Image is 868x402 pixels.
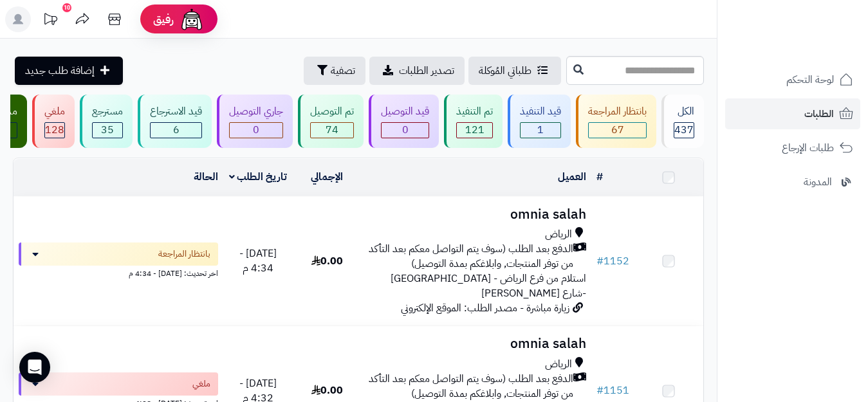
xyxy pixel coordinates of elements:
a: الحالة [194,169,218,185]
div: مسترجع [92,104,123,119]
a: الإجمالي [311,169,343,185]
span: طلبات الإرجاع [782,139,834,157]
a: طلبات الإرجاع [725,132,860,163]
a: ملغي 128 [30,95,77,148]
span: 1 [537,122,544,138]
span: طلباتي المُوكلة [479,63,531,78]
span: [DATE] - 4:34 م [239,246,277,276]
span: 0.00 [311,253,343,269]
span: الدفع بعد الطلب (سوف يتم التواصل معكم بعد التأكد من توفر المنتجات, وابلاغكم بمدة التوصيل) [367,372,573,401]
span: 128 [45,122,64,138]
span: زيارة مباشرة - مصدر الطلب: الموقع الإلكتروني [401,300,569,316]
span: 0.00 [311,383,343,398]
div: 67 [589,123,646,138]
span: المدونة [804,173,832,191]
a: قيد التوصيل 0 [366,95,441,148]
div: Open Intercom Messenger [19,352,50,383]
div: 10 [62,3,71,12]
span: تصدير الطلبات [399,63,454,78]
a: جاري التوصيل 0 [214,95,295,148]
div: تم التنفيذ [456,104,493,119]
div: 0 [230,123,282,138]
a: إضافة طلب جديد [15,57,123,85]
div: 6 [151,123,201,138]
div: 0 [382,123,429,138]
a: تم التنفيذ 121 [441,95,505,148]
div: ملغي [44,104,65,119]
div: جاري التوصيل [229,104,283,119]
span: الدفع بعد الطلب (سوف يتم التواصل معكم بعد التأكد من توفر المنتجات, وابلاغكم بمدة التوصيل) [367,242,573,271]
h3: omnia salah [367,207,586,222]
span: 0 [402,122,409,138]
div: 1 [521,123,560,138]
span: 35 [101,122,114,138]
button: تصفية [304,57,365,85]
span: 437 [674,122,694,138]
img: logo-2.png [780,32,856,59]
a: المدونة [725,167,860,197]
div: قيد الاسترجاع [150,104,202,119]
div: تم التوصيل [310,104,354,119]
a: لوحة التحكم [725,64,860,95]
a: #1151 [596,383,629,398]
span: 0 [253,122,259,138]
span: # [596,253,604,269]
a: #1152 [596,253,629,269]
a: الطلبات [725,98,860,129]
span: 121 [465,122,485,138]
span: الطلبات [804,105,834,123]
span: 67 [611,122,624,138]
a: بانتظار المراجعة 67 [573,95,659,148]
a: العميل [558,169,586,185]
span: # [596,383,604,398]
span: لوحة التحكم [786,71,834,89]
div: 35 [93,123,122,138]
img: ai-face.png [179,6,205,32]
a: طلباتي المُوكلة [468,57,561,85]
span: تصفية [331,63,355,78]
span: استلام من فرع الرياض - [GEOGRAPHIC_DATA] -شارع [PERSON_NAME] [391,271,586,301]
a: قيد الاسترجاع 6 [135,95,214,148]
a: الكل437 [659,95,706,148]
div: 121 [457,123,492,138]
span: رفيق [153,12,174,27]
div: اخر تحديث: [DATE] - 4:34 م [19,266,218,279]
span: بانتظار المراجعة [158,248,210,260]
span: الرياض [545,227,572,242]
a: تصدير الطلبات [369,57,465,85]
span: ملغي [192,378,210,390]
div: الكل [674,104,694,119]
span: إضافة طلب جديد [25,63,95,78]
a: # [596,169,603,185]
a: قيد التنفيذ 1 [505,95,573,148]
h3: omnia salah [367,336,586,351]
div: قيد التوصيل [381,104,429,119]
span: 6 [173,122,180,138]
div: قيد التنفيذ [520,104,561,119]
div: 74 [311,123,353,138]
div: 128 [45,123,64,138]
a: تاريخ الطلب [229,169,288,185]
div: بانتظار المراجعة [588,104,647,119]
a: مسترجع 35 [77,95,135,148]
a: تحديثات المنصة [34,6,66,35]
span: الرياض [545,357,572,372]
span: 74 [326,122,338,138]
a: تم التوصيل 74 [295,95,366,148]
